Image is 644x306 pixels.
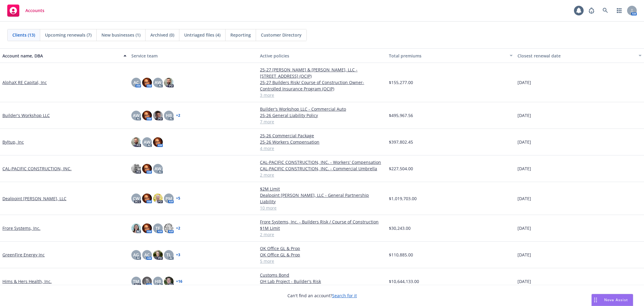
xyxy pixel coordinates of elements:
[260,186,384,192] a: $2M Limit
[131,164,141,174] img: photo
[260,278,384,285] a: OH Lab Project - Builder's Risk
[142,164,152,174] img: photo
[142,223,152,233] img: photo
[260,205,384,211] a: 10 more
[12,32,35,38] span: Clients (13)
[260,172,384,178] a: 2 more
[517,139,531,145] span: [DATE]
[389,195,417,202] span: $1,019,703.00
[2,252,45,258] a: GreenFire Energy Inc
[142,194,152,203] img: photo
[287,292,357,299] span: Can't find an account?
[133,195,139,202] span: CW
[2,139,24,145] a: Byltup, Inc
[389,165,413,172] span: $227,504.00
[260,79,384,92] a: 25-27 Builders Risk/ Course of Construction Owner-Controlled Insurance Program (OCIP)
[129,48,258,63] button: Service team
[176,197,180,200] a: + 5
[153,250,163,260] img: photo
[144,252,150,258] span: AC
[260,139,384,145] a: 25-26 Workers Compensation
[260,106,384,112] a: Builder's Workshop LLC - Commercial Auto
[517,79,531,86] span: [DATE]
[133,79,139,86] span: AC
[133,278,139,285] span: TM
[260,231,384,238] a: 2 more
[164,223,174,233] img: photo
[260,112,384,119] a: 25-26 General Liability Policy
[101,32,140,38] span: New businesses (1)
[260,53,384,59] div: Active policies
[153,194,163,203] img: photo
[155,278,161,285] span: HB
[517,195,531,202] span: [DATE]
[386,48,515,63] button: Total premiums
[517,112,531,119] span: [DATE]
[150,32,174,38] span: Archived (0)
[260,119,384,125] a: 7 more
[5,2,47,19] a: Accounts
[133,252,139,258] span: AG
[332,293,357,298] a: Search for it
[585,5,598,17] a: Report a Bug
[2,278,52,285] a: Hims & Hers Health, Inc.
[389,225,411,231] span: $30,243.00
[389,252,413,258] span: $110,885.00
[591,294,633,306] button: Nova Assist
[144,139,150,145] span: AW
[260,245,384,252] a: OK Office GL & Prop
[260,67,384,79] a: 25-27 [PERSON_NAME] & [PERSON_NAME], LLC - [STREET_ADDRESS] (OCIP)
[164,78,174,87] img: photo
[260,159,384,165] a: CAL-PACIFIC CONSTRUCTION, INC. - Workers' Compensation
[176,226,180,230] a: + 2
[230,32,251,38] span: Reporting
[131,53,255,59] div: Service team
[166,112,172,119] span: HB
[176,253,180,257] a: + 3
[153,137,163,147] img: photo
[613,5,625,17] a: Switch app
[142,277,152,286] img: photo
[260,258,384,264] a: 5 more
[176,114,180,117] a: + 2
[2,53,120,59] div: Account name, DBA
[164,277,174,286] img: photo
[517,225,531,231] span: [DATE]
[517,278,531,285] span: [DATE]
[389,79,413,86] span: $155,277.00
[517,165,531,172] span: [DATE]
[260,225,384,231] a: $1M Limit
[133,112,139,119] span: AW
[142,78,152,87] img: photo
[260,272,384,278] a: Customs Bond
[258,48,386,63] button: Active policies
[155,79,161,86] span: AW
[389,53,506,59] div: Total premiums
[2,195,66,202] a: Dealpoint [PERSON_NAME], LLC
[389,139,413,145] span: $397,802.45
[176,280,182,283] a: + 16
[260,92,384,98] a: 3 more
[45,32,91,38] span: Upcoming renewals (7)
[260,132,384,139] a: 25-26 Commercial Package
[515,48,644,63] button: Closest renewal date
[517,53,635,59] div: Closest renewal date
[2,79,47,86] a: AlphaX RE Capital, Inc
[2,225,40,231] a: Frore Systems, Inc.
[260,165,384,172] a: CAL-PACIFIC CONSTRUCTION, INC. - Commercial Umbrella
[131,223,141,233] img: photo
[260,192,384,205] a: Dealpoint [PERSON_NAME], LLC - General Partnership Liability
[2,165,72,172] a: CAL-PACIFIC CONSTRUCTION, INC.
[389,278,419,285] span: $10,644,133.00
[389,112,413,119] span: $495,967.56
[260,219,384,225] a: Frore Systems, Inc. - Builders Risk / Course of Construction
[260,145,384,151] a: 4 more
[604,297,628,302] span: Nova Assist
[517,252,531,258] span: [DATE]
[155,225,160,231] span: TF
